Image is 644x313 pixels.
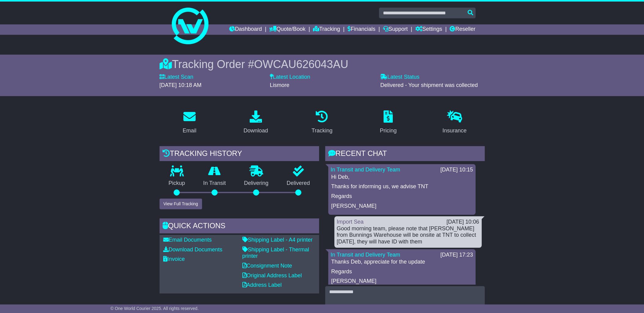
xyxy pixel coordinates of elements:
[242,246,309,259] a: Shipping Label - Thermal printer
[331,183,473,190] p: Thanks for informing us, we advise TNT
[229,24,262,35] a: Dashboard
[160,74,193,81] label: Latest Scan
[331,278,473,285] p: [PERSON_NAME]
[331,252,400,258] a: In Transit and Delivery Team
[242,263,292,269] a: Consignment Note
[331,259,473,265] p: Thanks Deb, appreciate for the update
[439,108,471,137] a: Insurance
[178,108,200,137] a: Email
[242,237,313,243] a: Shipping Label - A4 printer
[163,237,212,243] a: Email Documents
[160,199,202,209] button: View Full Tracking
[443,127,467,135] div: Insurance
[242,282,282,288] a: Address Label
[254,58,348,70] span: OWCAU626043AU
[160,180,194,187] p: Pickup
[240,108,272,137] a: Download
[325,146,485,163] div: RECENT CHAT
[415,24,442,35] a: Settings
[380,127,397,135] div: Pricing
[331,203,473,210] p: [PERSON_NAME]
[163,256,185,262] a: Invoice
[380,74,419,81] label: Latest Status
[110,306,199,311] span: © One World Courier 2025. All rights reserved.
[440,167,473,173] div: [DATE] 10:15
[380,82,478,88] span: Delivered - Your shipment was collected
[313,24,340,35] a: Tracking
[331,167,400,173] a: In Transit and Delivery Team
[160,82,202,88] span: [DATE] 10:18 AM
[331,268,473,275] p: Regards
[182,127,196,135] div: Email
[311,127,332,135] div: Tracking
[242,272,302,279] a: Original Address Label
[440,252,473,258] div: [DATE] 17:23
[160,146,319,163] div: Tracking history
[337,225,479,245] div: Good morning team, please note that [PERSON_NAME] from Bunnings Warehouse will be onsite at TNT t...
[331,193,473,200] p: Regards
[160,218,319,235] div: Quick Actions
[269,24,305,35] a: Quote/Book
[447,219,479,225] div: [DATE] 10:06
[337,219,364,225] a: Import Sea
[235,180,278,187] p: Delivering
[194,180,235,187] p: In Transit
[450,24,475,35] a: Reseller
[163,246,223,253] a: Download Documents
[331,174,473,181] p: Hi Deb,
[348,24,375,35] a: Financials
[244,127,268,135] div: Download
[376,108,401,137] a: Pricing
[278,180,319,187] p: Delivered
[307,108,336,137] a: Tracking
[270,82,289,88] span: Lismore
[160,58,485,71] div: Tracking Order #
[270,74,310,81] label: Latest Location
[383,24,408,35] a: Support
